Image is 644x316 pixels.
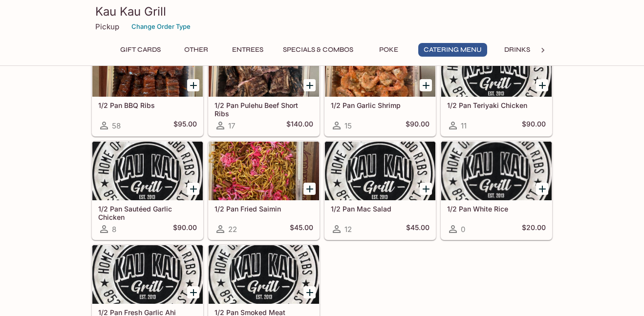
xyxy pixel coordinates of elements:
[278,43,359,57] button: Specials & Combos
[324,141,436,240] a: 1/2 Pan Mac Salad12$45.00
[536,79,548,91] button: Add 1/2 Pan Teriyaki Chicken
[324,38,436,136] a: 1/2 Pan Garlic Shrimp15$90.00
[441,38,552,97] div: 1/2 Pan Teriyaki Chicken
[92,38,203,97] div: 1/2 Pan BBQ Ribs
[215,205,313,213] h5: 1/2 Pan Fried Saimin
[115,43,166,57] button: Gift Cards
[92,245,203,304] div: 1/2 Pan Fresh Garlic Ahi
[187,286,199,298] button: Add 1/2 Pan Fresh Garlic Ahi
[92,142,203,200] div: 1/2 Pan Sautéed Garlic Chicken
[447,101,546,109] h5: 1/2 Pan Teriyaki Chicken
[208,38,320,136] a: 1/2 Pan Pulehu Beef Short Ribs17$140.00
[447,205,546,213] h5: 1/2 Pan White Rice
[406,120,429,131] h5: $90.00
[420,79,432,91] button: Add 1/2 Pan Garlic Shrimp
[325,142,435,200] div: 1/2 Pan Mac Salad
[187,79,199,91] button: Add 1/2 Pan BBQ Ribs
[209,245,319,304] div: 1/2 Pan Smoked Meat
[228,225,237,234] span: 22
[209,142,319,200] div: 1/2 Pan Fried Saimin
[226,43,270,57] button: Entrees
[441,142,552,200] div: 1/2 Pan White Rice
[98,205,197,221] h5: 1/2 Pan Sautéed Garlic Chicken
[495,43,539,57] button: Drinks
[366,43,410,57] button: Poke
[208,141,320,240] a: 1/2 Pan Fried Saimin22$45.00
[112,121,121,130] span: 58
[228,121,235,130] span: 17
[98,101,197,109] h5: 1/2 Pan BBQ Ribs
[95,4,549,19] h3: Kau Kau Grill
[325,38,435,97] div: 1/2 Pan Garlic Shrimp
[331,101,429,109] h5: 1/2 Pan Garlic Shrimp
[92,38,203,136] a: 1/2 Pan BBQ Ribs58$95.00
[92,141,203,240] a: 1/2 Pan Sautéed Garlic Chicken8$90.00
[344,121,352,130] span: 15
[187,183,199,195] button: Add 1/2 Pan Sautéed Garlic Chicken
[174,43,218,57] button: Other
[441,38,552,136] a: 1/2 Pan Teriyaki Chicken11$90.00
[461,225,465,234] span: 0
[209,38,319,97] div: 1/2 Pan Pulehu Beef Short Ribs
[331,205,429,213] h5: 1/2 Pan Mac Salad
[95,22,119,31] p: Pickup
[536,183,548,195] button: Add 1/2 Pan White Rice
[303,79,316,91] button: Add 1/2 Pan Pulehu Beef Short Ribs
[127,19,195,34] button: Change Order Type
[290,223,313,235] h5: $45.00
[441,141,552,240] a: 1/2 Pan White Rice0$20.00
[461,121,467,130] span: 11
[406,223,429,235] h5: $45.00
[344,225,352,234] span: 12
[112,225,116,234] span: 8
[286,120,313,131] h5: $140.00
[418,43,487,57] button: Catering Menu
[522,223,546,235] h5: $20.00
[303,286,316,298] button: Add 1/2 Pan Smoked Meat
[522,120,546,131] h5: $90.00
[173,223,197,235] h5: $90.00
[303,183,316,195] button: Add 1/2 Pan Fried Saimin
[215,101,313,117] h5: 1/2 Pan Pulehu Beef Short Ribs
[173,120,197,131] h5: $95.00
[420,183,432,195] button: Add 1/2 Pan Mac Salad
